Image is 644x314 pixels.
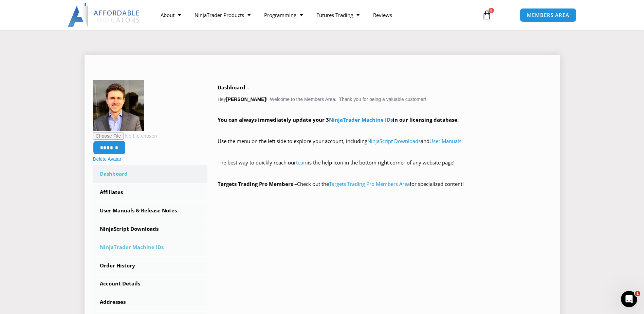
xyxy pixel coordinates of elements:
[218,137,551,156] p: Use the menu on the left side to explore your account, including and .
[218,158,551,177] p: The best way to quickly reach our is the help icon in the bottom right corner of any website page!
[93,80,144,131] img: 1608675936449%20(1)23-150x150.jfif
[93,257,208,275] a: Order History
[329,116,393,123] a: NinjaTrader Machine IDs
[310,7,366,23] a: Futures Trading
[520,8,576,22] a: MEMBERS AREA
[257,7,310,23] a: Programming
[93,275,208,293] a: Account Details
[188,7,257,23] a: NinjaTrader Products
[226,97,266,102] strong: [PERSON_NAME]
[366,7,399,23] a: Reviews
[93,293,208,311] a: Addresses
[429,138,461,144] a: User Manuals
[296,159,308,166] a: team
[218,179,551,189] p: Check out the for specialized content!
[93,184,208,201] a: Affiliates
[329,180,410,187] a: Targets Trading Pro Members Area
[218,84,250,91] b: Dashboard –
[93,165,208,183] a: Dashboard
[154,7,474,23] nav: Menu
[218,116,459,123] strong: You can always immediately update your 3 in our licensing database.
[218,83,551,189] div: Hey ! Welcome to the Members Area. Thank you for being a valuable customer!
[154,7,188,23] a: About
[635,291,640,296] span: 1
[218,180,297,187] strong: Targets Trading Pro Members –
[621,291,637,307] iframe: Intercom live chat
[489,8,494,13] span: 0
[68,3,141,27] img: LogoAI | Affordable Indicators – NinjaTrader
[527,13,569,18] span: MEMBERS AREA
[367,138,421,144] a: NinjaScript Downloads
[472,5,502,25] a: 0
[93,220,208,238] a: NinjaScript Downloads
[93,202,208,220] a: User Manuals & Release Notes
[93,156,122,162] a: Delete Avatar
[93,239,208,256] a: NinjaTrader Machine IDs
